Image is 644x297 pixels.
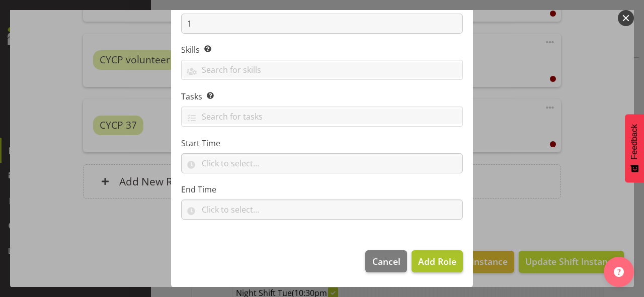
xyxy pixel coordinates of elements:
[625,114,644,182] button: Feedback - Show survey
[181,153,463,173] input: Click to select...
[181,183,463,195] label: End Time
[412,250,463,272] button: Add Role
[418,255,456,267] span: Add Role
[181,90,463,103] label: Tasks
[372,255,400,268] span: Cancel
[181,137,463,149] label: Start Time
[181,200,463,220] input: Click to select...
[630,124,639,159] span: Feedback
[181,44,463,56] label: Skills
[182,62,462,78] input: Search for skills
[614,267,624,277] img: help-xxl-2.png
[365,250,407,272] button: Cancel
[182,109,462,124] input: Search for tasks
